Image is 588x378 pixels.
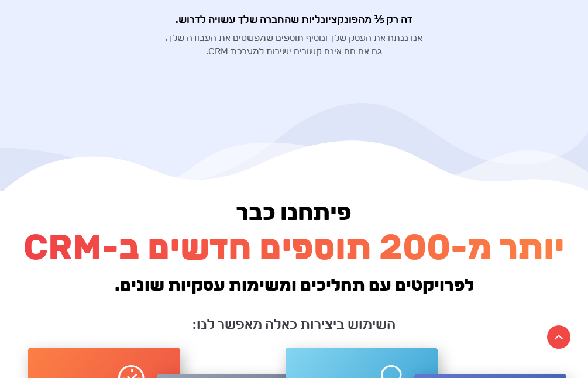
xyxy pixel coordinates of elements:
h3: לפרויקטים עם תהליכים ומשימות עסקיות שונים. [22,274,566,295]
h4: זה רק ⅕ מהפונקציונליות שהחברה שלך עשויה לדרוש. [22,13,566,26]
h4: השימוש ביצירות כאלה מאפשר לנו: [22,316,566,333]
h2: פיתחנו כבר [22,198,566,269]
p: אנו ננתח את העסק שלך ונוסיף תוספים שמפשטים את העבודה שלך. גם אם הם אינם קשורים ישירות למערכת CRM. [22,32,566,58]
span: יותר מ-200 תוספים חדשים ב-CRM [22,226,566,269]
